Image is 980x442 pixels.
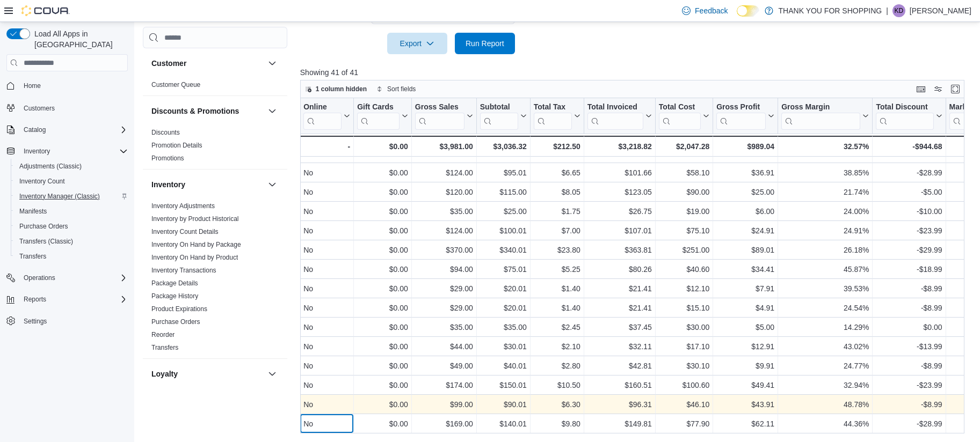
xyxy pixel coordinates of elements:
[781,359,869,372] div: 24.77%
[15,235,77,248] a: Transfers (Classic)
[19,252,46,261] span: Transfers
[455,33,515,54] button: Run Report
[480,205,527,218] div: $25.00
[587,205,652,218] div: $26.75
[480,102,527,130] button: Subtotal
[876,244,942,256] div: -$29.99
[910,4,971,17] p: [PERSON_NAME]
[19,123,128,136] span: Catalog
[151,58,264,69] button: Customer
[151,267,216,274] a: Inventory Transactions
[303,140,350,153] div: -
[151,215,239,223] a: Inventory by Product Historical
[357,186,408,198] div: $0.00
[781,340,869,353] div: 43.02%
[19,237,73,246] span: Transfers (Classic)
[914,83,927,95] button: Keyboard shortcuts
[387,85,416,93] span: Sort fields
[151,179,264,190] button: Inventory
[466,38,504,49] span: Run Report
[19,79,128,92] span: Home
[415,321,473,334] div: $35.00
[15,190,128,203] span: Inventory Manager (Classic)
[659,340,709,353] div: $17.10
[303,102,350,130] button: Online
[534,186,580,198] div: $8.05
[716,140,774,153] div: $989.04
[11,219,132,234] button: Purchase Orders
[2,144,132,159] button: Inventory
[876,398,942,411] div: -$8.99
[151,331,175,338] a: Reorder
[15,175,69,188] a: Inventory Count
[24,317,47,326] span: Settings
[716,282,774,295] div: $7.91
[151,292,198,300] span: Package History
[2,292,132,307] button: Reports
[2,270,132,285] button: Operations
[357,359,408,372] div: $0.00
[415,340,473,353] div: $44.00
[151,128,180,137] span: Discounts
[357,166,408,179] div: $0.00
[151,142,202,149] a: Promotion Details
[480,102,518,130] div: Subtotal
[19,102,59,115] a: Customers
[716,224,774,237] div: $24.91
[357,102,400,130] div: Gift Card Sales
[659,102,701,130] div: Total Cost
[151,305,207,313] span: Product Expirations
[151,343,178,352] span: Transfers
[534,359,580,372] div: $2.80
[876,359,942,372] div: -$8.99
[659,321,709,334] div: $30.00
[659,301,709,314] div: $15.10
[357,321,408,334] div: $0.00
[316,85,367,93] span: 1 column hidden
[24,295,46,304] span: Reports
[30,28,128,50] span: Load All Apps in [GEOGRAPHIC_DATA]
[15,250,128,263] span: Transfers
[15,205,128,218] span: Manifests
[659,186,709,198] div: $90.00
[932,83,945,95] button: Display options
[876,224,942,237] div: -$23.99
[19,162,82,171] span: Adjustments (Classic)
[480,301,527,314] div: $20.01
[876,166,942,179] div: -$28.99
[587,102,643,130] div: Total Invoiced
[11,189,132,204] button: Inventory Manager (Classic)
[19,271,60,284] button: Operations
[19,293,50,306] button: Reports
[357,379,408,392] div: $0.00
[151,318,200,326] span: Purchase Orders
[19,315,51,328] a: Settings
[659,224,709,237] div: $75.10
[480,186,527,198] div: $115.00
[357,205,408,218] div: $0.00
[534,340,580,353] div: $2.10
[480,282,527,295] div: $20.01
[303,166,350,179] div: No
[19,177,65,186] span: Inventory Count
[534,263,580,276] div: $5.25
[695,5,728,16] span: Feedback
[587,102,652,130] button: Total Invoiced
[143,126,287,169] div: Discounts & Promotions
[659,102,701,113] div: Total Cost
[716,102,766,113] div: Gross Profit
[415,301,473,314] div: $29.00
[480,102,518,113] div: Subtotal
[716,359,774,372] div: $9.91
[876,282,942,295] div: -$8.99
[15,160,128,173] span: Adjustments (Classic)
[876,340,942,353] div: -$13.99
[300,67,971,78] p: Showing 41 of 41
[781,398,869,411] div: 48.78%
[415,244,473,256] div: $370.00
[659,205,709,218] div: $19.00
[303,205,350,218] div: No
[534,140,580,153] div: $212.50
[534,205,580,218] div: $1.75
[659,166,709,179] div: $58.10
